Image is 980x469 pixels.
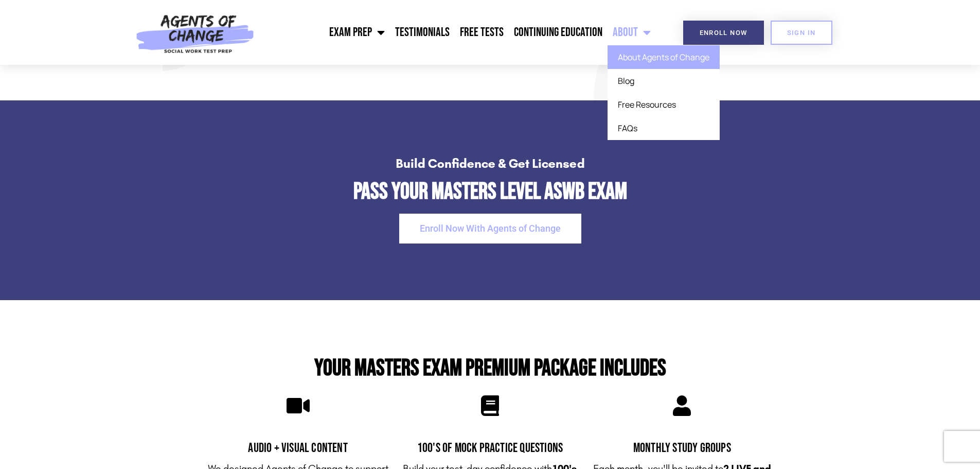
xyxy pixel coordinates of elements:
a: Continuing Education [509,20,608,45]
a: Exam Prep [324,20,390,45]
span: 100's of Mock Practice Questions [417,440,563,456]
h2: Pass Your Masters Level ASWB Exam [57,180,923,203]
a: FAQs [608,116,720,140]
span: Monthly Study Groups [633,440,731,456]
a: Free Tests [455,20,509,45]
span: Audio + Visual Content [248,440,347,456]
a: Blog [608,69,720,93]
a: Testimonials [390,20,455,45]
ul: About [608,45,720,140]
a: SIGN IN [771,21,832,45]
nav: Menu [260,20,656,45]
span: Enroll Now With Agents of Change [420,224,561,233]
a: About [608,20,656,45]
a: Enroll Now [683,21,764,45]
span: Enroll Now [700,29,747,36]
a: Enroll Now With Agents of Change [399,214,581,244]
h4: Build Confidence & Get Licensed [57,157,923,170]
a: About Agents of Change [608,45,720,69]
a: Free Resources [608,93,720,116]
h2: Your Masters Exam Premium Package Includes [202,357,778,380]
span: SIGN IN [787,29,816,36]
